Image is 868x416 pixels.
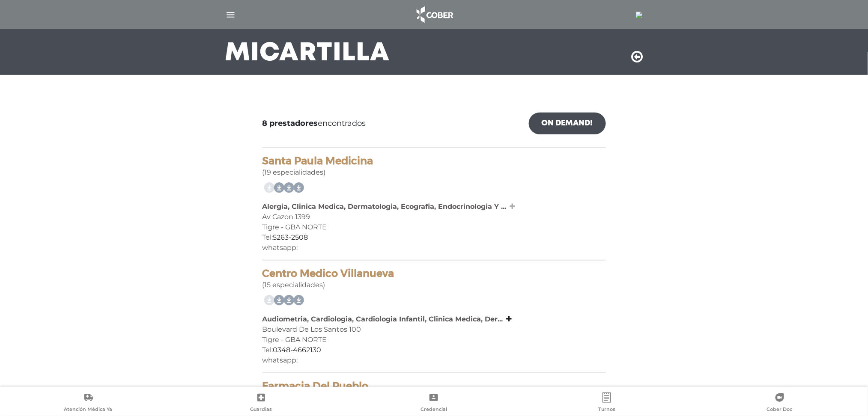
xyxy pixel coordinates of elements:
div: Tigre - GBA NORTE [262,222,606,232]
span: Turnos [598,406,615,414]
div: Av Cazon 1399 [262,212,606,222]
div: Tel: [262,345,606,355]
h4: Farmacia Del Pueblo [262,380,606,392]
span: Atención Médica Ya [64,406,112,414]
a: 0348-4662130 [273,346,322,354]
div: Tel: [262,232,606,243]
a: On Demand! [529,113,606,134]
img: logo_cober_home-white.png [412,4,457,25]
img: 24613 [636,12,643,18]
div: whatsapp: [262,243,606,253]
span: Cober Doc [767,406,793,414]
div: (19 especialidades) [262,155,606,178]
h3: Mi Cartilla [225,42,390,65]
h4: Santa Paula Medicina [262,155,606,167]
div: whatsapp: [262,355,606,365]
b: Audiometria, Cardiologia, Cardiologia Infantil, Clinica Medica, Der... [262,315,503,323]
b: Alergia, Clinica Medica, Dermatologia, Ecografia, Endocrinologia Y ... [262,202,507,211]
span: Guardias [250,406,272,414]
a: Atención Médica Ya [2,392,175,414]
a: Cober Doc [693,392,866,414]
a: Guardias [175,392,348,414]
span: Credencial [421,406,447,414]
a: Turnos [520,392,693,414]
div: Boulevard De Los Santos 100 [262,324,606,335]
a: Credencial [348,392,521,414]
h4: Centro Medico Villanueva [262,267,606,280]
img: Cober_menu-lines-white.svg [225,9,236,20]
div: (15 especialidades) [262,267,606,290]
div: Tigre - GBA NORTE [262,335,606,345]
a: 5263-2508 [273,233,308,241]
b: 8 prestadores [262,119,318,128]
span: encontrados [262,118,366,129]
